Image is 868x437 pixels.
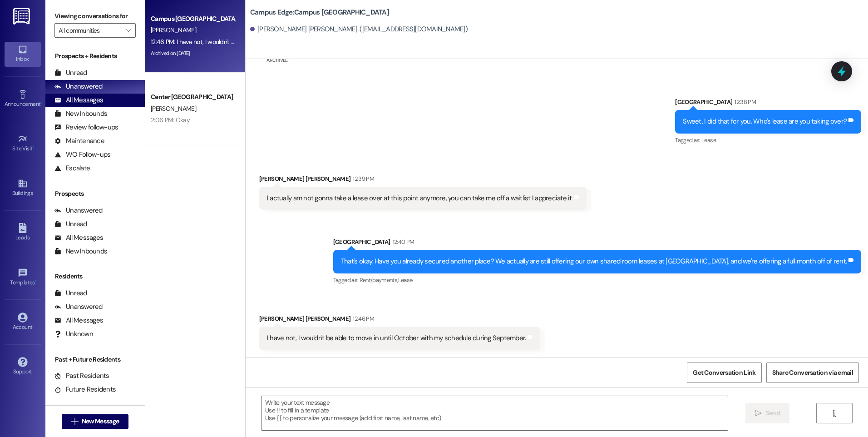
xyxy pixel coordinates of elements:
div: All Messages [54,95,103,105]
div: Unknown [54,329,93,339]
div: 12:39 PM [350,174,374,184]
div: Campus [GEOGRAPHIC_DATA] [151,14,235,24]
input: All communities [59,23,121,38]
div: 12:46 PM [350,314,374,323]
a: Account [5,310,41,334]
div: Unread [54,219,87,229]
label: Viewing conversations for [54,9,136,23]
span: Lease [701,136,716,144]
i:  [126,27,131,34]
div: All Messages [54,233,103,243]
span: Get Conversation Link [693,368,755,377]
div: I have not, I wouldn't be able to move in until October with my schedule during September. [267,333,526,343]
span: • [40,99,42,106]
div: 12:40 PM [390,237,414,247]
div: New Inbounds [54,247,107,256]
div: Center [GEOGRAPHIC_DATA] [151,92,235,102]
div: Unanswered [54,302,103,312]
div: [PERSON_NAME] [PERSON_NAME] [259,314,541,327]
div: All Messages [54,316,103,325]
span: • [33,144,34,150]
span: Lease [398,276,413,284]
div: Tagged as: [675,134,861,147]
div: Past + Future Residents [45,355,145,364]
a: Site Visit • [5,131,41,156]
span: New Message [82,417,119,426]
div: Escalate [54,164,90,173]
div: [GEOGRAPHIC_DATA] [675,97,861,110]
span: Share Conversation via email [772,368,853,377]
span: Send [766,408,780,418]
a: Templates • [5,265,41,290]
div: That's okay. Have you already secured another place? We actually are still offering our own share... [341,257,847,266]
div: Tagged as: [333,273,861,287]
div: [GEOGRAPHIC_DATA] [333,237,861,250]
span: [PERSON_NAME] [151,104,196,113]
div: Unanswered [54,206,103,215]
span: Rent/payments , [360,276,398,284]
div: 12:38 PM [732,97,756,107]
div: Unanswered [54,82,103,91]
div: 2:06 PM: Okay [151,116,190,124]
div: Archived on [DATE] [150,48,236,59]
div: Prospects + Residents [45,51,145,61]
div: [PERSON_NAME] [PERSON_NAME]. ([EMAIL_ADDRESS][DOMAIN_NAME]) [250,25,468,34]
span: [PERSON_NAME] [151,26,196,34]
div: I actually am not gonna take a lease over at this point anymore, you can take me off a waitlist I... [267,194,572,203]
a: Support [5,354,41,379]
div: Residents [45,272,145,281]
a: Buildings [5,176,41,200]
div: Unread [54,68,87,78]
button: New Message [62,414,129,429]
button: Send [745,403,789,423]
button: Get Conversation Link [687,363,761,383]
div: 12:46 PM: I have not, I wouldn't be able to move in until October with my schedule during September. [151,38,414,46]
div: New Inbounds [54,109,107,119]
div: Prospects [45,189,145,199]
div: Future Residents [54,385,116,394]
div: Sweet, I did that for you. Who's lease are you taking over? [683,117,847,126]
div: WO Follow-ups [54,150,110,159]
b: Campus Edge: Campus [GEOGRAPHIC_DATA] [250,8,389,17]
i:  [71,418,78,425]
img: ResiDesk Logo [13,8,32,25]
div: Review follow-ups [54,123,118,132]
div: Maintenance [54,136,104,146]
div: [PERSON_NAME] [PERSON_NAME] [259,174,587,187]
a: Inbox [5,42,41,66]
button: Share Conversation via email [766,363,859,383]
span: • [35,278,36,284]
div: Unread [54,288,87,298]
i:  [755,410,762,417]
i:  [831,410,838,417]
div: Past Residents [54,371,109,381]
a: Leads [5,220,41,245]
